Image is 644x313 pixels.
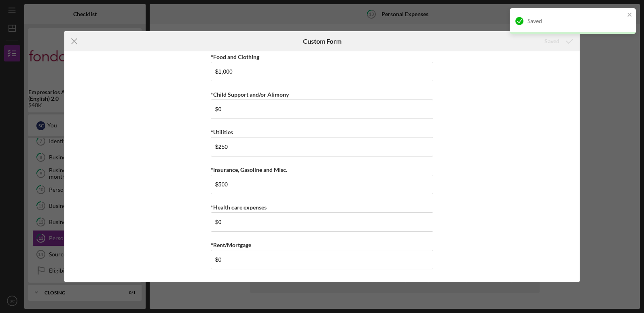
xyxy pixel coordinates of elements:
h6: Custom Form [303,38,341,45]
label: *Child Support and/or Alimony [211,91,289,98]
button: close [627,11,633,19]
label: *Health care expenses [211,204,267,211]
label: *Rent/Mortgage [211,241,251,248]
div: Saved [527,18,625,24]
label: *Utilities [211,129,233,135]
label: *Food and Clothing [211,53,259,60]
label: *Insurance, Gasoline and Misc. [211,166,287,173]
